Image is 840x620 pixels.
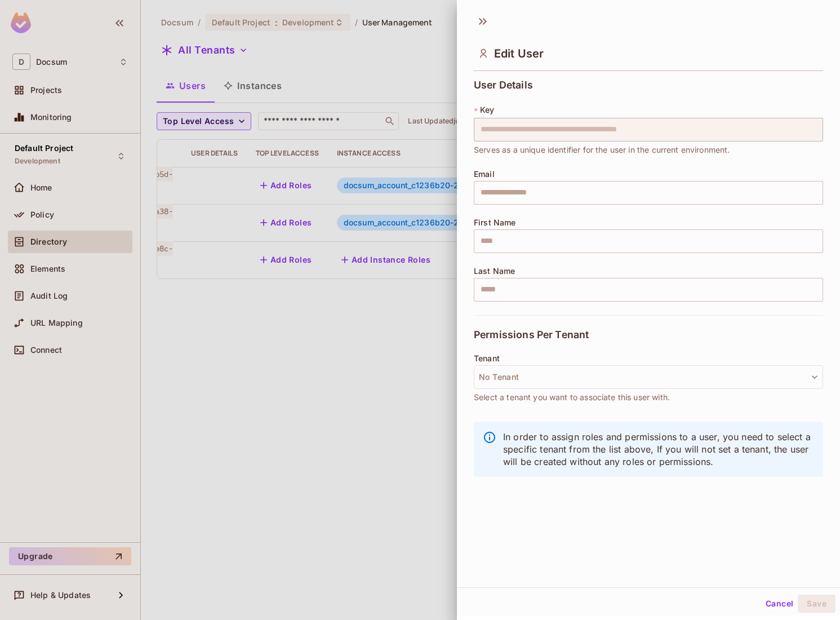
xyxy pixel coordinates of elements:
[503,431,814,468] p: In order to assign roles and permissions to a user, you need to select a specific tenant from the...
[480,105,494,114] span: Key
[474,79,533,91] span: User Details
[474,170,495,179] span: Email
[474,354,500,363] span: Tenant
[494,47,544,60] span: Edit User
[474,391,670,404] span: Select a tenant you want to associate this user with.
[798,595,835,613] button: Save
[474,365,823,389] button: No Tenant
[474,144,730,156] span: Serves as a unique identifier for the user in the current environment.
[474,329,589,340] span: Permissions Per Tenant
[474,218,516,227] span: First Name
[761,595,798,613] button: Cancel
[474,267,515,276] span: Last Name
